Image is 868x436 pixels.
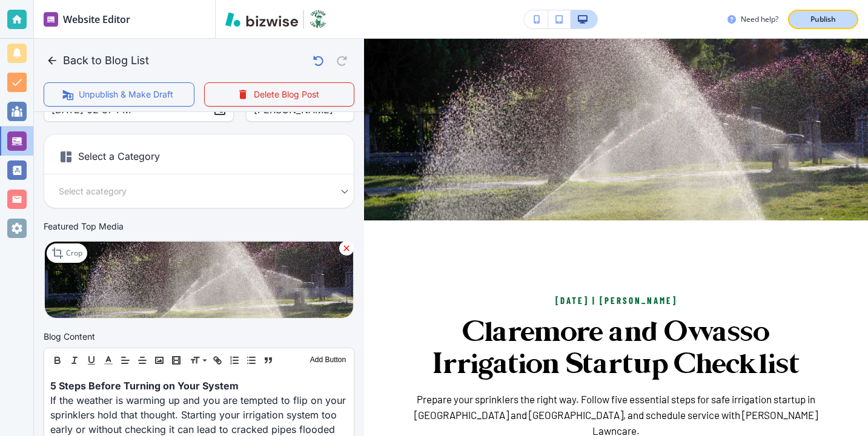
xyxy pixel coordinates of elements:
[400,293,832,308] p: [DATE] | [PERSON_NAME]
[66,248,82,259] p: Crop
[225,12,298,27] img: Bizwise Logo
[400,317,832,381] h3: Claremore and Owasso Irrigation Startup Checklist
[44,241,354,319] img: 1caba9e94cab0e6d120a0b17eac1a000.jpeg
[50,380,239,392] strong: 5 Steps Before Turning on Your System
[788,10,858,29] button: Publish
[44,12,58,27] img: editor icon
[44,220,354,317] div: Featured Top MediaCrop
[364,39,868,220] img: Claremore and Owasso Irrigation Startup Checklist
[47,243,87,263] div: Crop
[204,82,355,107] button: Delete Blog Post
[63,12,130,27] h2: Website Editor
[44,48,154,73] button: Back to Blog List
[307,353,349,368] button: Add Button
[309,10,327,29] img: Your Logo
[741,14,778,25] h3: Need help?
[810,14,836,25] p: Publish
[44,220,124,233] label: Featured Top Media
[44,144,354,174] h6: Select a Category
[59,184,127,198] span: Select a category
[44,330,95,343] h2: Blog Content
[44,82,194,107] button: Unpublish & Make Draft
